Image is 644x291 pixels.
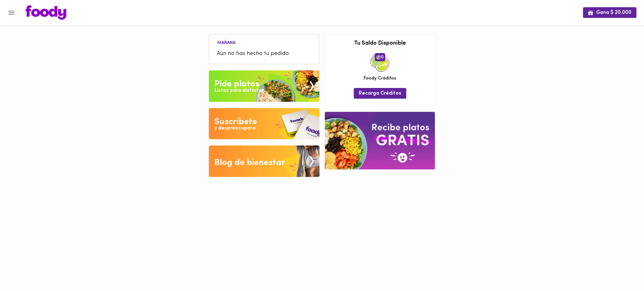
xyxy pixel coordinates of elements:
img: Disfruta bajar de peso [209,108,319,140]
img: referral-banner.png [325,112,435,169]
button: Recarga Créditos [354,88,406,98]
span: Gana $ 20.000 [588,10,631,16]
img: credits-package.png [370,53,389,72]
iframe: Messagebird Livechat Widget [608,255,638,285]
div: Listos para disfrutar [214,87,264,94]
img: logo.png [25,5,66,20]
div: Blog de bienestar [214,156,285,169]
img: Pide un Platos [209,70,319,102]
button: Menu [4,5,19,20]
span: Foody Créditos [364,75,396,82]
span: Aún no has hecho tu pedido [217,50,312,58]
img: foody-creditos.png [376,55,381,59]
span: Recarga Créditos [359,91,401,96]
img: Blog de bienestar [209,145,319,177]
button: Gana $ 20.000 [583,7,636,18]
div: Suscribete [214,116,257,128]
li: Mañana [212,39,241,45]
span: 0 [375,53,385,61]
div: y despreocupate [214,125,256,132]
h3: Tu Saldo Disponible [330,41,430,47]
div: Pide platos [214,78,259,91]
